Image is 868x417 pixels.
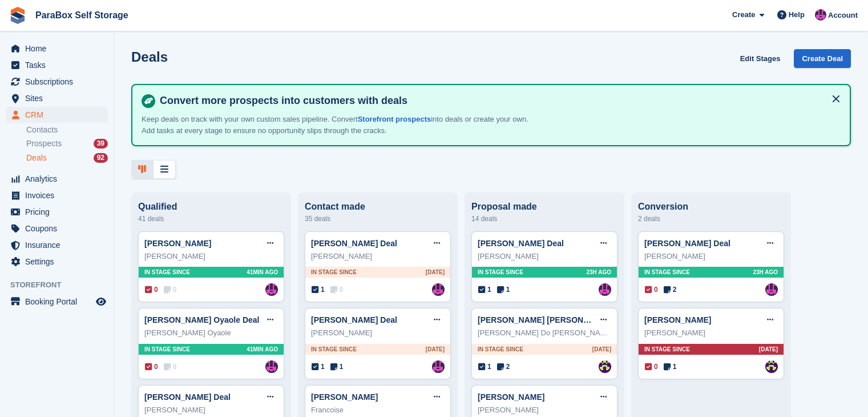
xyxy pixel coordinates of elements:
div: [PERSON_NAME] [311,251,445,262]
span: Subscriptions [25,74,94,90]
a: Create Deal [794,49,851,68]
span: In stage since [144,345,190,354]
div: [PERSON_NAME] [644,251,778,262]
div: Contact made [305,202,451,212]
span: Home [25,41,94,57]
a: [PERSON_NAME] [478,392,544,402]
span: In stage since [311,345,357,354]
a: menu [6,294,108,310]
span: 2 [497,362,510,372]
p: Keep deals on track with your own custom sales pipeline. Convert into deals or create your own. A... [142,114,541,136]
span: [DATE] [426,345,445,354]
a: Deals 92 [26,152,108,164]
span: [DATE] [759,345,778,354]
span: Coupons [25,220,94,236]
div: 35 deals [305,212,451,226]
span: Create [732,9,755,21]
a: menu [6,57,108,73]
a: [PERSON_NAME] Deal [144,392,231,402]
a: [PERSON_NAME] [644,315,711,324]
div: [PERSON_NAME] [478,404,611,416]
a: Contacts [26,125,108,135]
span: Storefront [10,279,114,291]
div: [PERSON_NAME] [644,327,778,339]
div: 14 deals [471,212,617,226]
span: Invoices [25,187,94,203]
a: [PERSON_NAME] Oyaole Deal [144,315,260,324]
span: Sites [25,90,94,106]
span: In stage since [311,268,357,276]
span: Account [828,10,858,21]
a: Paul Wolfson [599,283,611,296]
a: menu [6,107,108,123]
span: 2 [664,284,677,295]
a: [PERSON_NAME] Deal [311,315,397,324]
span: 0 [164,284,177,295]
a: menu [6,254,108,270]
span: 1 [312,362,325,372]
a: [PERSON_NAME] [311,392,378,402]
span: In stage since [144,268,190,276]
img: stora-icon-8386f47178a22dfd0bd8f6a31ec36ba5ce8667c1dd55bd0f319d3a0aa187defe.svg [9,7,26,24]
span: 1 [312,284,325,295]
span: 41MIN AGO [247,345,278,354]
div: 92 [94,153,108,163]
a: Paul Wolfson [265,283,278,296]
span: 23H AGO [586,268,611,276]
span: [DATE] [592,345,611,354]
div: 2 deals [638,212,784,226]
span: 1 [478,284,491,295]
span: In stage since [478,345,523,354]
span: 0 [330,284,344,295]
div: Francoise [311,404,445,416]
span: Analytics [25,171,94,187]
div: [PERSON_NAME] Oyaole [144,327,278,339]
span: Pricing [25,204,94,220]
span: Tasks [25,57,94,73]
img: Paul Wolfson [765,283,778,296]
span: 0 [645,284,658,295]
img: Paul Wolfson [432,283,445,296]
div: [PERSON_NAME] [144,251,278,262]
h1: Deals [131,49,168,65]
a: menu [6,90,108,106]
div: [PERSON_NAME] [144,404,278,416]
div: [PERSON_NAME] [478,251,611,262]
span: 0 [145,362,158,372]
span: 0 [145,284,158,295]
a: menu [6,204,108,220]
div: 39 [94,139,108,149]
a: menu [6,187,108,203]
span: 1 [330,362,344,372]
div: 41 deals [138,212,284,226]
span: Deals [26,153,47,163]
span: Prospects [26,138,62,149]
a: menu [6,74,108,90]
a: menu [6,41,108,57]
img: JULIEN DE WECK [599,360,611,373]
span: 0 [645,362,658,372]
a: menu [6,171,108,187]
span: 1 [497,284,510,295]
a: Storefront prospects [358,115,431,123]
span: In stage since [644,345,690,354]
a: [PERSON_NAME] Deal [478,239,564,248]
div: [PERSON_NAME] Do [PERSON_NAME] [478,327,611,339]
a: Preview store [94,295,108,308]
div: Proposal made [471,202,617,212]
div: [PERSON_NAME] [311,327,445,339]
span: 0 [164,362,177,372]
h4: Convert more prospects into customers with deals [155,94,841,107]
img: Paul Wolfson [432,360,445,373]
span: Settings [25,254,94,270]
span: 41MIN AGO [247,268,278,276]
span: 23H AGO [753,268,778,276]
div: Conversion [638,202,784,212]
span: 1 [478,362,491,372]
img: Paul Wolfson [265,360,278,373]
a: menu [6,220,108,236]
span: Help [789,9,805,21]
a: [PERSON_NAME] [PERSON_NAME] Deal [478,315,633,324]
